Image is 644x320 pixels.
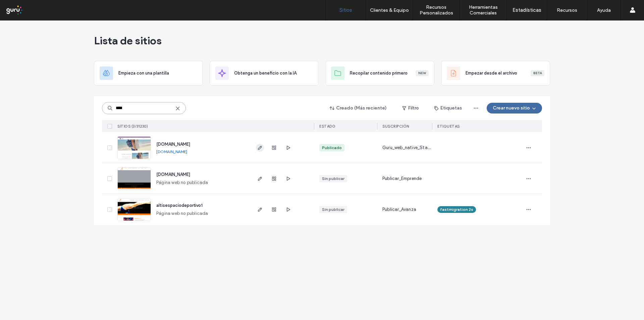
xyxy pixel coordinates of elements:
a: [DOMAIN_NAME] [156,149,187,154]
a: altisespaciodeportivo1 [156,203,203,208]
div: Beta [531,70,544,76]
a: [DOMAIN_NAME] [156,142,190,147]
span: Suscripción [382,124,409,129]
label: Recursos Personalizados [413,4,460,16]
div: Obtenga un beneficio con la IA [210,61,319,86]
span: Guru_web_native_Standard [382,144,432,151]
span: Página web no publicada [156,179,208,186]
label: Clientes & Equipo [370,7,409,13]
span: SITIOS (3/31230) [117,124,148,129]
div: Recopilar contenido primeroNew [325,61,434,86]
span: Ayuda [14,5,33,11]
span: Empezar desde el archivo [466,70,517,77]
a: [DOMAIN_NAME] [156,172,190,177]
div: Sin publicar [322,176,344,182]
label: Estadísticas [513,7,541,13]
button: Creado (Más reciente) [324,103,393,113]
span: Publicar_Emprende [382,175,422,182]
span: Obtenga un beneficio con la IA [234,70,297,77]
div: New [416,70,429,76]
div: Publicado [322,145,342,151]
label: Ayuda [597,7,611,13]
span: ESTADO [319,124,335,129]
span: Página web no publicada [156,210,208,217]
span: fastmigration 2s [440,207,473,213]
span: Empieza con una plantilla [118,70,169,77]
button: Etiquetas [428,103,468,113]
div: Empieza con una plantilla [94,61,203,86]
div: Sin publicar [322,207,344,213]
span: ETIQUETAS [437,124,460,129]
label: Recursos [557,7,577,13]
span: Lista de sitios [94,34,162,47]
label: Herramientas Comerciales [460,4,506,16]
div: Empezar desde el archivoBeta [441,61,550,86]
button: Crear nuevo sitio [487,103,542,113]
label: Sitios [339,7,352,13]
span: Publicar_Avanza [382,206,416,213]
span: Recopilar contenido primero [350,70,408,77]
button: Filtro [395,103,426,113]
